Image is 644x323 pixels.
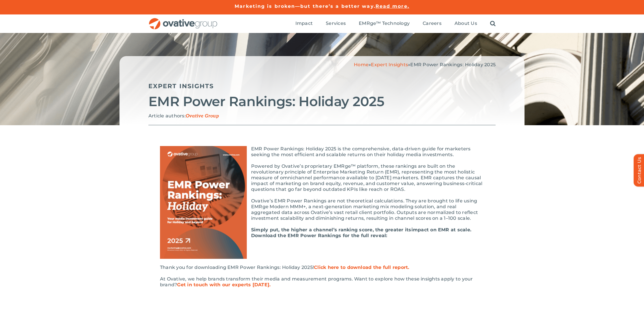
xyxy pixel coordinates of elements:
a: Services [326,21,346,27]
span: Careers [423,21,441,26]
a: Marketing is broken—but there’s a better way. [235,3,376,9]
span: EMRge™ Technology [359,21,410,26]
a: Search [490,21,496,27]
span: Services [326,21,346,26]
a: About Us [455,21,477,27]
span: Impact [295,21,313,26]
a: Expert Insights [148,82,214,90]
span: EMR Power Rankings: Holiday 2025 [410,62,496,67]
a: Careers [423,21,441,27]
p: Powered by Ovative’s proprietary EMRge™ platform, these rankings are built on the revolutionary p... [160,163,484,192]
h2: EMR Power Rankings: Holiday 2025 [148,94,496,109]
p: Ovative’s EMR Power Rankings are not theoretical calculations. They are brought to life using EMR... [160,198,484,221]
b: Simply put, the higher a channel’s ranking score, the greater its [251,227,411,232]
a: EMRge™ Technology [359,21,410,27]
span: » » [354,62,496,67]
a: Expert Insights [371,62,408,67]
b: impact on EMR at scale. Download the EMR Power Rankings for the full reveal: [251,227,471,238]
a: OG_Full_horizontal_RGB [148,17,218,23]
span: Ovative Group [186,113,219,119]
p: Article authors: [148,113,496,119]
nav: Menu [295,14,496,33]
a: Impact [295,21,313,27]
a: Get in touch with our experts [DATE]. [177,282,271,287]
a: Home [354,62,369,67]
a: Click here to download the full report. [314,265,409,270]
a: Read more. [376,3,409,9]
span: About Us [455,21,477,26]
p: EMR Power Rankings: Holiday 2025 is the comprehensive, data-driven guide for marketers seeking th... [160,146,484,158]
div: Thank you for downloading EMR Power Rankings: Holiday 2025! At Ovative, we help brands transform ... [160,265,484,288]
